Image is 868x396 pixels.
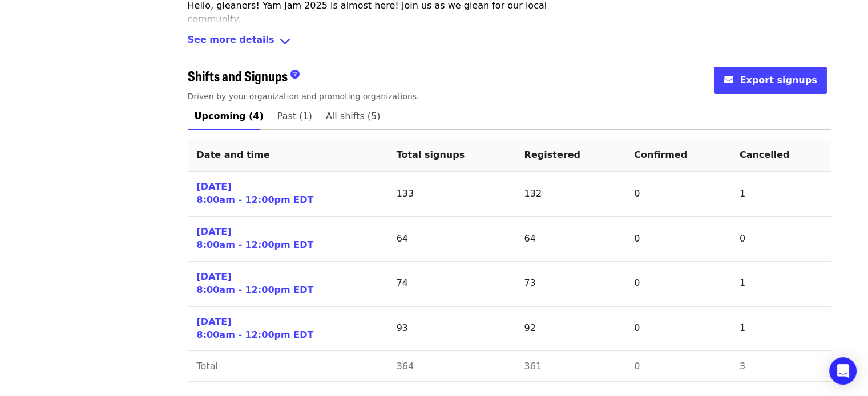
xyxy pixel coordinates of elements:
a: [DATE]8:00am - 12:00pm EDT [197,181,314,207]
span: Registered [524,149,580,160]
td: 64 [387,217,515,262]
span: See more details [188,33,274,50]
span: Date and time [197,149,270,160]
i: envelope icon [724,75,733,85]
span: Past (1) [277,108,312,124]
div: Open Intercom Messenger [829,357,857,385]
button: envelope iconExport signups [714,67,826,94]
td: 74 [387,262,515,307]
td: 0 [625,351,730,382]
td: 132 [515,172,625,217]
span: Cancelled [740,149,790,160]
td: 0 [625,172,730,217]
a: [DATE]8:00am - 12:00pm EDT [197,271,314,297]
td: 0 [730,217,831,262]
td: 3 [730,351,831,382]
span: Driven by your organization and promoting organizations. [188,92,419,101]
span: Shifts and Signups [188,66,288,85]
a: [DATE]8:00am - 12:00pm EDT [197,316,314,342]
span: Total signups [397,149,465,160]
td: 93 [387,307,515,352]
i: question-circle icon [290,69,300,80]
span: Upcoming (4) [195,108,264,124]
td: 1 [730,262,831,307]
td: 73 [515,262,625,307]
span: Confirmed [634,149,687,160]
td: 133 [387,172,515,217]
a: All shifts (5) [319,103,387,130]
td: 64 [515,217,625,262]
span: All shifts (5) [326,108,381,124]
a: Upcoming (4) [188,103,271,130]
td: 0 [625,262,730,307]
i: angle-down icon [279,33,291,50]
td: 92 [515,307,625,352]
td: 361 [515,351,625,382]
td: 1 [730,307,831,352]
a: [DATE]8:00am - 12:00pm EDT [197,226,314,252]
div: See more detailsangle-down icon [188,33,831,50]
a: Past (1) [271,103,319,130]
td: 1 [730,172,831,217]
span: Total [197,361,218,371]
td: 0 [625,307,730,352]
td: 0 [625,217,730,262]
td: 364 [387,351,515,382]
